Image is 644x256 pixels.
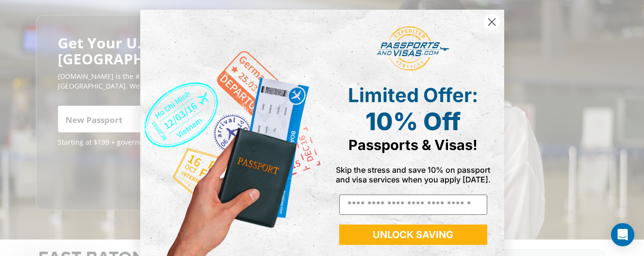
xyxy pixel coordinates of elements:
[483,14,500,30] button: Close dialog
[339,225,487,245] button: UNLOCK SAVING
[336,165,491,184] span: Skip the stress and save 10% on passport and visa services when you apply [DATE].
[377,26,449,72] img: passports and visas
[348,136,478,153] span: Passports & Visas!
[365,107,461,136] span: 10% Off
[348,83,478,107] span: Limited Offer:
[611,223,634,246] div: Open Intercom Messenger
